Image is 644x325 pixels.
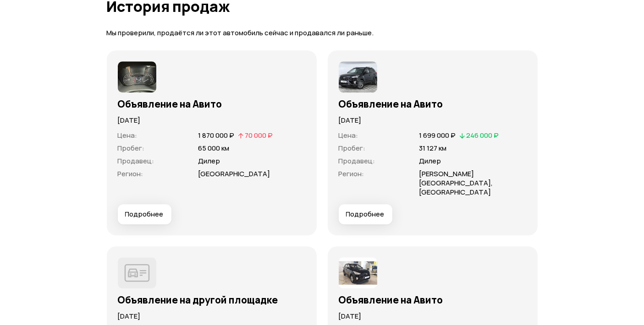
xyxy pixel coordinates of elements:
[118,98,306,110] h3: Объявление на Авито
[339,130,358,140] span: Цена :
[198,169,270,179] span: [GEOGRAPHIC_DATA]
[419,130,456,140] span: 1 699 000 ₽
[339,311,527,321] p: [DATE]
[339,156,375,166] span: Продавец :
[118,294,306,306] h3: Объявление на другой площадке
[125,210,164,219] span: Подробнее
[107,28,538,38] p: Мы проверили, продаётся ли этот автомобиль сейчас и продавался ли раньше.
[339,169,364,179] span: Регион :
[118,311,306,321] p: [DATE]
[339,294,527,306] h3: Объявление на Авито
[339,143,366,153] span: Пробег :
[118,143,145,153] span: Пробег :
[419,143,446,153] span: 31 127 км
[245,130,273,140] span: 70 000 ₽
[118,130,138,140] span: Цена :
[466,130,499,140] span: 246 000 ₽
[339,115,527,125] p: [DATE]
[198,130,234,140] span: 1 870 000 ₽
[198,143,229,153] span: 65 000 км
[118,169,143,179] span: Регион :
[346,210,385,219] span: Подробнее
[118,204,171,224] button: Подробнее
[198,156,220,166] span: Дилер
[118,156,154,166] span: Продавец :
[419,156,441,166] span: Дилер
[339,98,527,110] h3: Объявление на Авито
[118,115,306,125] p: [DATE]
[339,204,392,224] button: Подробнее
[419,169,493,197] span: [PERSON_NAME][GEOGRAPHIC_DATA], [GEOGRAPHIC_DATA]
